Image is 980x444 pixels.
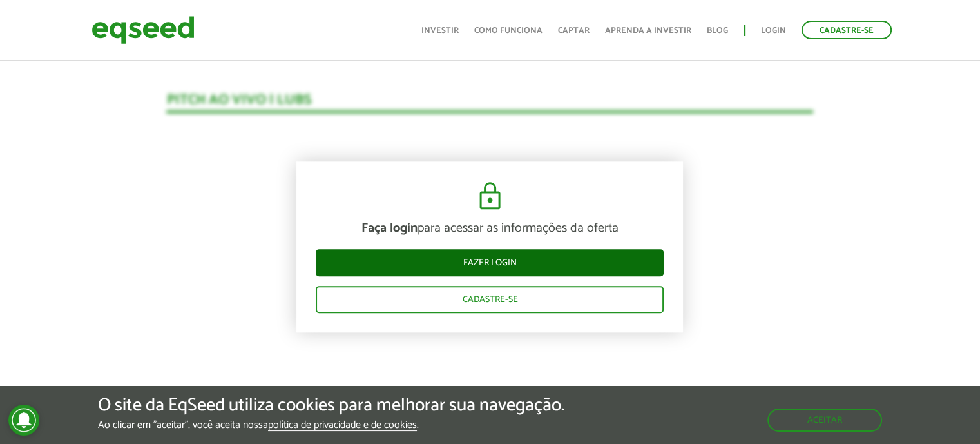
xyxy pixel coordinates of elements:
strong: Faça login [361,217,418,239]
a: Investir [421,26,459,35]
a: Cadastre-se [316,286,664,313]
a: Aprenda a investir [605,26,691,35]
p: para acessar as informações da oferta [316,221,664,236]
a: Como funciona [474,26,543,35]
a: política de privacidade e de cookies [268,420,417,431]
a: Blog [707,26,728,35]
button: Aceitar [767,409,882,432]
img: cadeado.svg [474,181,506,212]
a: Captar [558,26,590,35]
a: Login [761,26,786,35]
h5: O site da EqSeed utiliza cookies para melhorar sua navegação. [98,396,564,416]
p: Ao clicar em "aceitar", você aceita nossa . [98,419,564,431]
a: Fazer login [316,249,664,276]
img: EqSeed [91,13,195,47]
a: Cadastre-se [802,21,892,39]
